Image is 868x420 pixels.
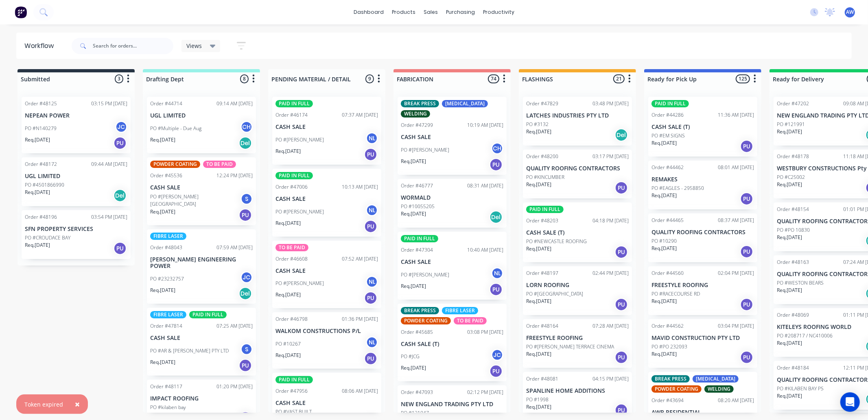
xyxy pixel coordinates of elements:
p: Req. [DATE] [526,350,551,358]
p: Req. [DATE] [526,298,551,305]
div: PU [740,245,753,258]
p: PO #121947 [401,409,429,417]
p: Req. [DATE] [275,220,301,227]
div: 07:28 AM [DATE] [593,322,629,330]
p: PO #VAST BUILT [275,408,312,416]
div: NL [366,276,378,288]
div: 04:15 PM [DATE] [593,375,629,383]
div: BREAK PRESS [401,100,439,107]
div: 04:18 PM [DATE] [593,217,629,224]
div: TO BE PAID [275,244,308,251]
div: purchasing [442,6,479,18]
div: sales [420,6,442,18]
div: PU [615,298,628,311]
div: PAID IN FULL [275,172,313,179]
div: Order #48197 [526,270,558,277]
div: PU [364,352,377,365]
p: Req. [DATE] [401,210,426,218]
div: PU [740,192,753,205]
div: Order #46777 [401,182,433,189]
p: Req. [DATE] [652,350,677,358]
div: Order #48178 [777,153,809,160]
p: WORMALD [401,194,503,201]
span: AW [846,9,854,16]
p: PO #[PERSON_NAME][GEOGRAPHIC_DATA] [150,193,241,208]
span: Views [186,41,202,50]
p: PO #10290 [652,237,677,245]
div: Order #4820003:17 PM [DATE]QUALITY ROOFING CONTRACTORSPO #KINCUMBERReq.[DATE]PU [523,150,632,198]
p: CASH SALE [275,124,378,131]
div: BREAK PRESSFIBRE LASERPOWDER COATINGTO BE PAIDOrder #4568503:08 PM [DATE]CASH SALE (T)PO #JCGJCRe... [398,304,507,382]
p: PO #3132 [526,121,549,128]
div: POWDER COATING [652,385,702,393]
div: Del [490,211,503,224]
div: PAID IN FULLOrder #4820304:18 PM [DATE]CASH SALE (T)PO #NEWCASTLE ROOFINGReq.[DATE]PU [523,202,632,262]
p: CASH SALE (T) [401,341,503,348]
div: Order #47093 [401,389,433,396]
div: 08:01 AM [DATE] [718,164,754,171]
div: 07:25 AM [DATE] [216,322,253,330]
div: Del [239,137,252,150]
div: 08:31 AM [DATE] [467,182,503,189]
div: NL [366,336,378,348]
div: 12:24 PM [DATE] [216,172,253,179]
button: Close [67,394,88,414]
div: Order #44462 [652,164,684,171]
div: products [388,6,420,18]
div: Order #4679801:36 PM [DATE]WALKOM CONSTRUCTIONS P/LPO #10267NLReq.[DATE]PU [272,312,381,369]
p: Req. [DATE] [150,136,175,144]
p: Req. [DATE] [25,242,50,249]
p: Req. [DATE] [275,148,301,155]
div: Order #44286 [652,111,684,119]
div: Order #4471409:14 AM [DATE]UGL LIMITEDPO #Multiple - Due AugCHReq.[DATE]Del [147,97,256,153]
div: Order #48196 [25,213,57,221]
p: PO #23232757 [150,275,184,283]
div: Order #45536 [150,172,182,179]
div: S [241,193,253,205]
div: PU [114,242,127,255]
div: Order #48069 [777,311,809,319]
div: PU [740,140,753,153]
p: CASH SALE [150,184,253,191]
div: POWDER COATING [401,317,451,324]
div: 03:15 PM [DATE] [91,100,127,107]
div: 07:59 AM [DATE] [216,244,253,251]
p: PO #JCG [401,353,420,360]
div: PU [364,220,377,233]
div: Order #48043 [150,244,182,251]
div: JC [115,121,127,133]
p: [PERSON_NAME] ENGINEERING POWER [150,256,253,270]
p: PO #10055205 [401,203,435,210]
p: LATCHES INDUSTRIES PTY LTD [526,112,629,119]
p: PO #[GEOGRAPHIC_DATA] [526,290,583,298]
p: Req. [DATE] [401,158,426,165]
div: PAID IN FULL [275,376,313,383]
div: 10:19 AM [DATE] [467,122,503,129]
p: Req. [DATE] [150,287,175,294]
div: Order #48117 [150,383,182,390]
div: Order #4819702:44 PM [DATE]LORN ROOFINGPO #[GEOGRAPHIC_DATA]Req.[DATE]PU [523,266,632,315]
p: Req. [DATE] [275,291,301,298]
p: PO #Multiple - Due Aug [150,125,201,132]
p: AWR RESIDENTIAL [652,409,754,416]
div: Order #4677708:31 AM [DATE]WORMALDPO #10055205Req.[DATE]Del [398,179,507,228]
p: PO #PO 232093 [652,343,687,350]
p: Req. [DATE] [150,411,175,418]
div: PAID IN FULL [526,206,564,213]
div: 08:06 AM [DATE] [342,387,378,395]
div: Token expired [24,400,63,409]
p: PO #CROUDACE BAY [25,234,70,242]
div: WELDING [704,385,734,393]
p: Req. [DATE] [401,283,426,290]
div: PU [239,209,252,222]
div: Order #47304 [401,246,433,254]
div: TO BE PAID [203,161,236,168]
div: Order #48163 [777,259,809,266]
div: Order #4819603:54 PM [DATE]SFN PROPERTY SERVICESPO #CROUDACE BAYReq.[DATE]PU [22,210,131,259]
div: PAID IN FULL [652,100,689,107]
div: Order #45685 [401,329,433,336]
div: PU [490,158,503,171]
div: 09:14 AM [DATE] [216,100,253,107]
div: Order #44465 [652,217,684,224]
p: PO #WESTON BEARS [777,279,824,287]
